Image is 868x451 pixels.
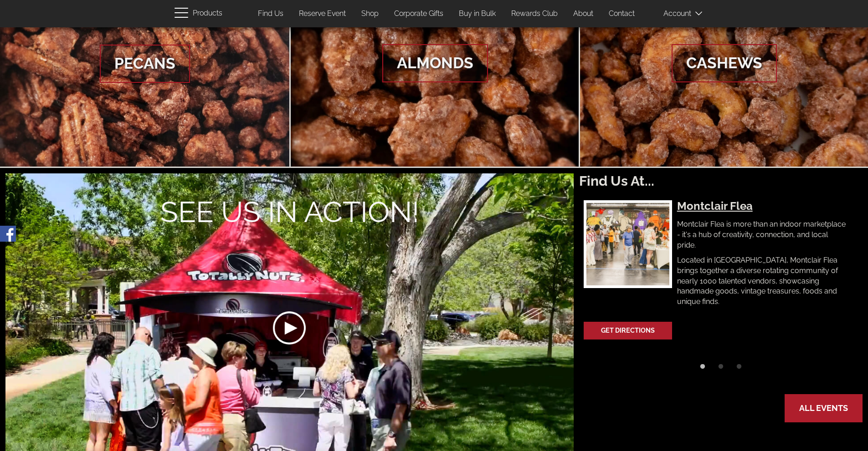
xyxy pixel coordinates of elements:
[579,173,863,188] h2: Find Us At...
[677,255,848,307] p: Located in [GEOGRAPHIC_DATA], Montclair Flea brings together a diverse rotating community of near...
[732,362,746,376] button: 3 of 3
[100,45,190,83] span: Pecans
[387,5,450,23] a: Corporate Gifts
[786,395,862,421] a: All Events
[382,44,488,82] span: Almonds
[504,5,565,23] a: Rewards Club
[354,5,385,23] a: Shop
[292,5,353,23] a: Reserve Event
[696,362,709,376] button: 1 of 3
[584,200,851,307] a: Montclair FleaMontclair Flea is more than an indoor marketplace - it's a hub of creativity, conne...
[714,362,728,376] button: 2 of 3
[602,5,642,23] a: Contact
[677,200,848,212] h3: Montclair Flea
[672,44,777,82] span: Cashews
[585,323,671,339] a: Get Directions
[566,5,600,23] a: About
[193,7,222,20] span: Products
[452,5,503,23] a: Buy in Bulk
[677,219,848,251] p: Montclair Flea is more than an indoor marketplace - it's a hub of creativity, connection, and loc...
[251,5,290,23] a: Find Us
